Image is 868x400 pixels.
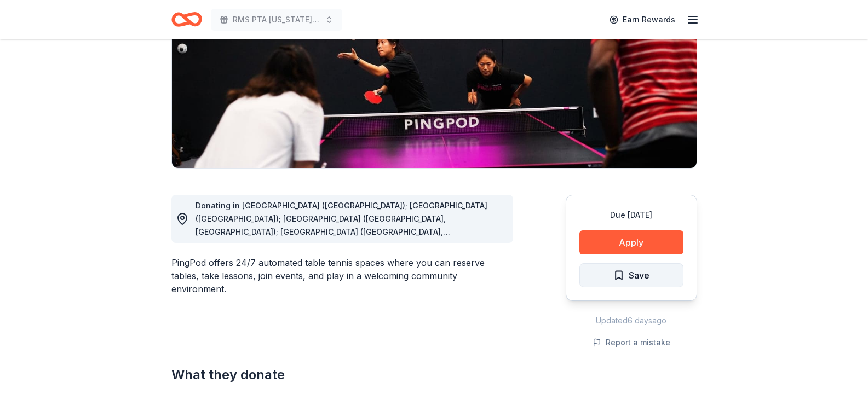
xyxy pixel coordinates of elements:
[566,314,697,327] div: Updated 6 days ago
[171,366,513,384] h2: What they donate
[233,13,320,26] span: RMS PTA [US_STATE] Derby Tricky Tray
[579,230,683,254] button: Apply
[211,9,342,31] button: RMS PTA [US_STATE] Derby Tricky Tray
[171,7,202,32] a: Home
[629,268,649,282] span: Save
[196,201,503,276] span: Donating in [GEOGRAPHIC_DATA] ([GEOGRAPHIC_DATA]); [GEOGRAPHIC_DATA] ([GEOGRAPHIC_DATA]); [GEOGRA...
[603,10,682,30] a: Earn Rewards
[171,256,513,295] div: PingPod offers 24/7 automated table tennis spaces where you can reserve tables, take lessons, joi...
[579,208,683,222] div: Due [DATE]
[579,263,683,287] button: Save
[593,336,670,349] button: Report a mistake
